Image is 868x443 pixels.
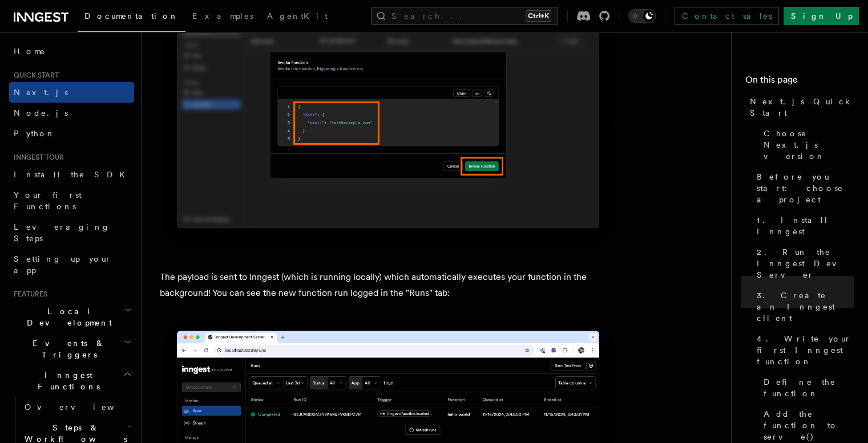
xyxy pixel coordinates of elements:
[9,306,124,328] span: Local Development
[9,71,59,80] span: Quick start
[25,403,142,412] span: Overview
[9,123,134,144] a: Python
[752,166,854,210] a: Before you start: choose a project
[757,214,854,237] span: 1. Install Inngest
[9,41,134,62] a: Home
[14,108,68,117] span: Node.js
[9,82,134,103] a: Next.js
[14,170,132,179] span: Install the SDK
[20,397,134,417] a: Overview
[9,301,134,333] button: Local Development
[9,217,134,249] a: Leveraging Steps
[9,164,134,185] a: Install the SDK
[9,333,134,365] button: Events & Triggers
[757,171,854,205] span: Before you start: choose a project
[9,153,64,162] span: Inngest tour
[757,333,854,367] span: 4. Write your first Inngest function
[14,254,112,275] span: Setting up your app
[745,73,854,91] h4: On this page
[9,338,124,360] span: Events & Triggers
[628,9,656,23] button: Toggle dark mode
[526,10,551,22] kbd: Ctrl+K
[14,88,68,97] span: Next.js
[260,3,334,31] a: AgentKit
[750,96,854,119] span: Next.js Quick Start
[14,129,55,138] span: Python
[84,11,179,21] span: Documentation
[14,190,82,211] span: Your first Functions
[14,222,110,243] span: Leveraging Steps
[9,290,47,299] span: Features
[764,128,854,162] span: Choose Next.js version
[752,328,854,372] a: 4. Write your first Inngest function
[192,11,253,21] span: Examples
[764,408,854,442] span: Add the function to serve()
[160,269,616,301] p: The payload is sent to Inngest (which is running locally) which automatically executes your funct...
[78,3,185,32] a: Documentation
[752,210,854,242] a: 1. Install Inngest
[267,11,328,21] span: AgentKit
[9,103,134,123] a: Node.js
[9,249,134,281] a: Setting up your app
[9,365,134,397] button: Inngest Functions
[757,246,854,281] span: 2. Run the Inngest Dev Server
[757,290,854,324] span: 3. Create an Inngest client
[371,7,558,25] button: Search...Ctrl+K
[745,91,854,123] a: Next.js Quick Start
[675,7,779,25] a: Contact sales
[752,285,854,328] a: 3. Create an Inngest client
[14,46,46,57] span: Home
[784,7,859,25] a: Sign Up
[759,372,854,404] a: Define the function
[752,242,854,285] a: 2. Run the Inngest Dev Server
[764,376,854,399] span: Define the function
[9,369,123,392] span: Inngest Functions
[9,185,134,217] a: Your first Functions
[759,123,854,166] a: Choose Next.js version
[185,3,260,31] a: Examples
